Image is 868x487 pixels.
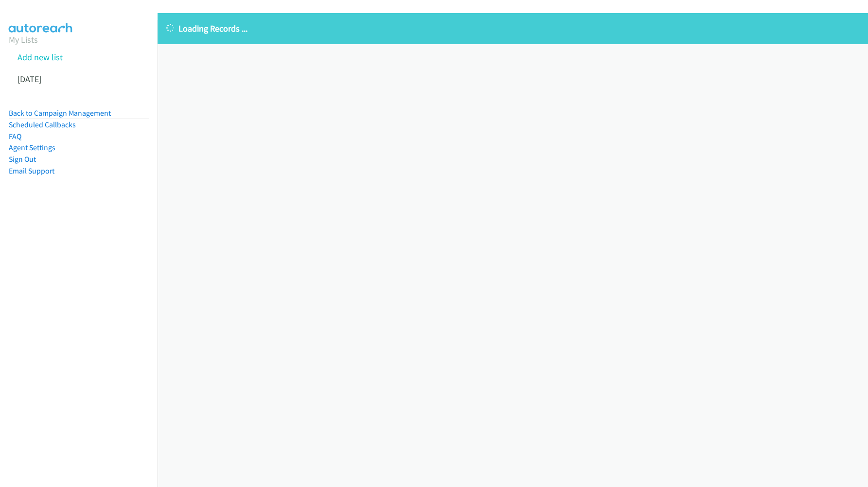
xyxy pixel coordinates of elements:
a: Email Support [9,166,54,175]
p: Loading Records ... [166,22,859,35]
a: Agent Settings [9,143,55,152]
a: Back to Campaign Management [9,108,111,118]
a: My Lists [9,34,38,45]
a: Add new list [18,52,63,63]
a: [DATE] [18,73,41,85]
a: Sign Out [9,155,36,164]
a: Scheduled Callbacks [9,120,76,129]
a: FAQ [9,132,21,141]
